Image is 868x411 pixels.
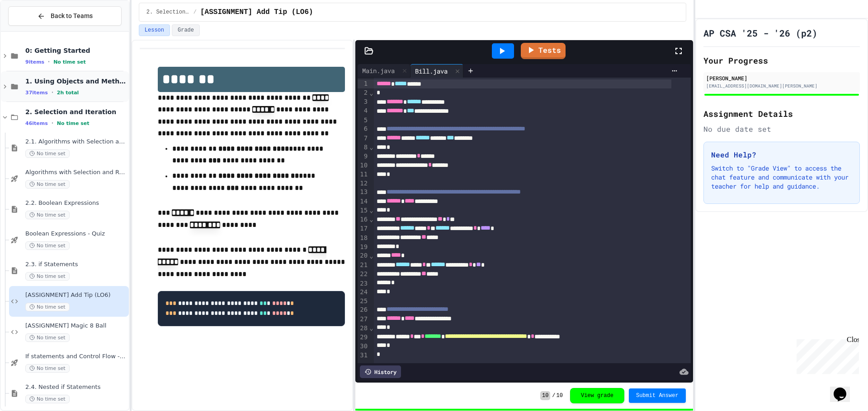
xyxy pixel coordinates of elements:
span: Fold line [369,143,373,151]
span: Fold line [369,252,373,259]
div: 3 [358,97,369,106]
span: 46 items [25,120,48,126]
span: 10 [557,392,563,399]
span: [ASSIGNMENT] Magic 8 Ball [25,322,127,330]
iframe: chat widget [793,336,859,374]
span: 2h total [57,90,79,96]
span: Fold line [369,324,373,332]
span: • [52,89,53,96]
span: 1. Using Objects and Methods [25,77,127,85]
div: 5 [358,116,369,125]
div: 8 [358,143,369,152]
div: 22 [358,270,369,279]
span: No time set [25,364,70,373]
div: 7 [358,134,369,143]
span: Fold line [369,207,373,214]
span: No time set [25,333,70,342]
span: Submit Answer [636,392,679,399]
div: 13 [358,188,369,197]
span: Fold line [369,89,373,97]
div: 31 [358,351,369,360]
span: No time set [25,211,70,219]
div: 27 [358,315,369,324]
div: 16 [358,215,369,224]
div: 18 [358,234,369,243]
div: 28 [358,324,369,333]
button: Back to Teams [8,6,122,26]
button: Submit Answer [629,388,686,403]
span: No time set [57,120,90,126]
span: No time set [25,241,70,250]
span: 9 items [25,59,44,65]
span: 2.4. Nested if Statements [25,383,127,391]
div: 14 [358,197,369,206]
h3: Need Help? [711,149,852,160]
div: 9 [358,152,369,161]
div: 2 [358,88,369,97]
span: • [52,120,53,127]
span: No time set [25,180,70,189]
div: 23 [358,279,369,288]
div: History [360,365,401,378]
div: 26 [358,305,369,314]
div: [PERSON_NAME] [706,74,857,82]
div: 17 [358,224,369,233]
span: 2.1. Algorithms with Selection and Repetition [25,138,127,146]
span: 10 [540,391,550,400]
span: [ASSIGNMENT] Add Tip (LO6) [200,7,313,18]
div: 21 [358,261,369,270]
div: 29 [358,333,369,342]
span: No time set [25,395,70,403]
h2: Assignment Details [703,107,860,120]
div: 10 [358,161,369,170]
div: Main.java [358,66,399,75]
div: 6 [358,125,369,134]
h2: Your Progress [703,54,860,67]
span: • [48,58,50,65]
span: Fold line [369,216,373,223]
span: 2. Selection and Iteration [25,108,127,116]
div: 24 [358,288,369,297]
span: If statements and Control Flow - Quiz [25,353,127,360]
div: 12 [358,179,369,188]
div: 15 [358,206,369,215]
button: Grade [172,24,200,36]
span: 2.3. if Statements [25,261,127,268]
span: Algorithms with Selection and Repetition - Topic 2.1 [25,169,127,176]
span: / [552,392,555,399]
iframe: chat widget [830,375,859,402]
span: 2.2. Boolean Expressions [25,199,127,207]
div: Main.java [358,64,410,78]
div: 1 [358,79,369,88]
span: Back to Teams [51,11,93,21]
div: 25 [358,297,369,306]
span: No time set [53,59,86,65]
button: Lesson [139,24,170,36]
div: Bill.java [410,64,463,78]
span: No time set [25,272,70,281]
span: [ASSIGNMENT] Add Tip (LO6) [25,291,127,299]
button: View grade [570,388,624,403]
span: / [193,9,197,16]
h1: AP CSA '25 - '26 (p2) [703,27,817,39]
span: No time set [25,149,70,158]
div: No due date set [703,124,860,134]
div: 20 [358,251,369,260]
span: 0: Getting Started [25,46,127,55]
a: Tests [521,43,566,59]
div: [EMAIL_ADDRESS][DOMAIN_NAME][PERSON_NAME] [706,83,857,89]
div: 19 [358,243,369,252]
p: Switch to "Grade View" to access the chat feature and communicate with your teacher for help and ... [711,164,852,191]
div: Chat with us now!Close [4,4,62,57]
div: 11 [358,170,369,179]
div: 30 [358,342,369,351]
span: Boolean Expressions - Quiz [25,230,127,238]
div: 4 [358,106,369,115]
span: No time set [25,303,70,311]
span: 37 items [25,90,48,96]
div: Bill.java [410,66,452,76]
span: 2. Selection and Iteration [146,9,190,16]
